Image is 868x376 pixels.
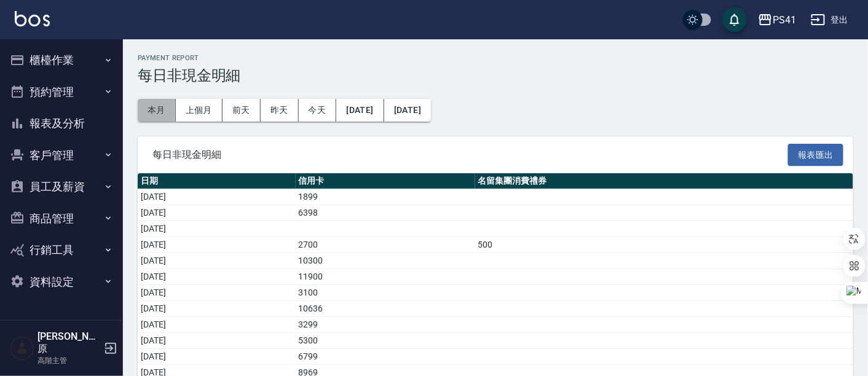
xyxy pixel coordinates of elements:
[37,355,100,366] p: 高階主管
[138,285,296,301] td: [DATE]
[5,44,118,76] button: 櫃檯作業
[138,205,296,221] td: [DATE]
[5,234,118,266] button: 行銷工具
[138,301,296,317] td: [DATE]
[296,285,475,301] td: 3100
[788,148,843,160] a: 報表匯出
[296,333,475,349] td: 5300
[10,336,34,361] img: Person
[296,205,475,221] td: 6398
[296,189,475,205] td: 1899
[384,99,431,122] button: [DATE]
[5,171,118,203] button: 員工及薪資
[223,99,261,122] button: 前天
[138,269,296,285] td: [DATE]
[261,99,299,122] button: 昨天
[176,99,223,122] button: 上個月
[296,173,475,189] th: 信用卡
[138,189,296,205] td: [DATE]
[138,253,296,269] td: [DATE]
[773,12,796,28] div: PS41
[299,99,337,122] button: 今天
[722,7,747,32] button: save
[296,237,475,253] td: 2700
[296,317,475,333] td: 3299
[138,54,853,62] h2: Payment Report
[5,266,118,298] button: 資料設定
[753,7,801,33] button: PS41
[5,108,118,139] button: 報表及分析
[138,349,296,365] td: [DATE]
[5,203,118,235] button: 商品管理
[138,67,853,84] h3: 每日非現金明細
[138,173,296,189] th: 日期
[296,253,475,269] td: 10300
[336,99,384,122] button: [DATE]
[15,11,50,26] img: Logo
[138,99,176,122] button: 本月
[152,149,788,161] span: 每日非現金明細
[296,301,475,317] td: 10636
[5,139,118,171] button: 客戶管理
[138,221,296,237] td: [DATE]
[138,333,296,349] td: [DATE]
[138,237,296,253] td: [DATE]
[806,9,853,31] button: 登出
[296,349,475,365] td: 6799
[138,317,296,333] td: [DATE]
[475,237,853,253] td: 500
[5,76,118,108] button: 預約管理
[475,173,853,189] th: 名留集團消費禮券
[37,331,100,355] h5: [PERSON_NAME]原
[296,269,475,285] td: 11900
[788,144,843,166] button: 報表匯出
